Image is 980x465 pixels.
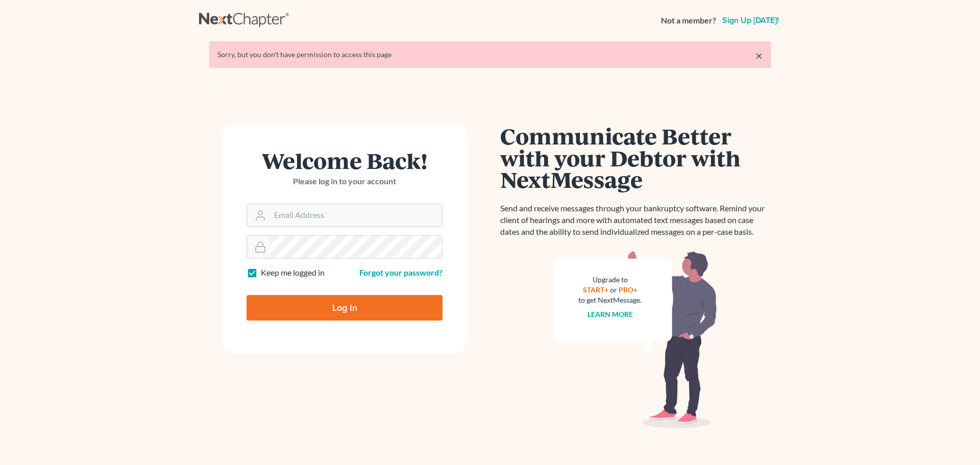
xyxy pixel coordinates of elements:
input: Log In [247,295,443,321]
div: to get NextMessage. [578,295,642,305]
a: START+ [583,285,608,294]
p: Send and receive messages through your bankruptcy software. Remind your client of hearings and mo... [500,203,771,238]
label: Keep me logged in [261,267,325,279]
a: Sign up [DATE]! [720,16,781,25]
p: Please log in to your account [247,176,443,187]
h1: Welcome Back! [247,150,443,172]
a: PRO+ [619,285,638,294]
a: Learn more [587,310,633,319]
a: × [755,50,763,62]
a: Forgot your password? [359,267,443,277]
input: Email Address [270,204,442,227]
div: Sorry, but you don't have permission to access this page [217,50,763,60]
h1: Communicate Better with your Debtor with NextMessage [500,125,771,190]
img: nextmessage_bg-59042aed3d76b12b5cd301f8e5b87938c9018125f34e5fa2b7a6b67550977c72.svg [554,250,717,429]
strong: Not a member? [661,15,716,27]
div: Upgrade to [578,275,642,285]
span: or [610,285,617,294]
